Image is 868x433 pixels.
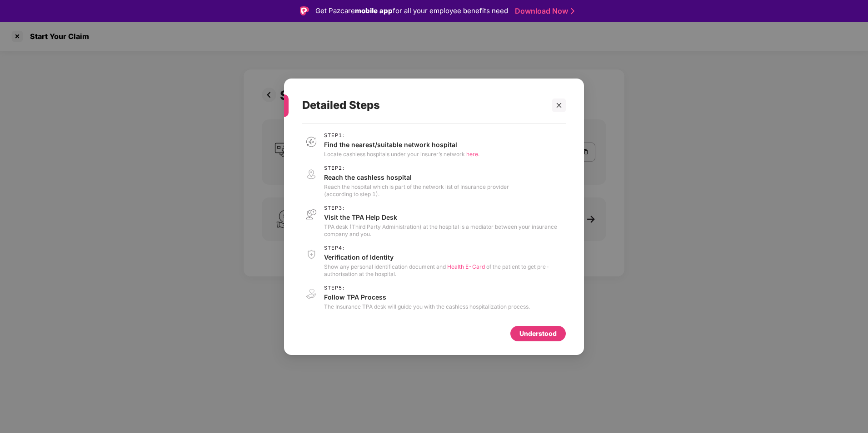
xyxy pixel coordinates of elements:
[324,132,479,138] span: Step 1 :
[355,6,393,15] strong: mobile app
[302,165,320,183] img: svg+xml;base64,PHN2ZyB3aWR0aD0iNDAiIGhlaWdodD0iNDEiIHZpZXdCb3g9IjAgMCA0MCA0MSIgZmlsbD0ibm9uZSIgeG...
[571,6,574,16] img: Stroke
[324,183,509,197] p: Reach the hospital which is part of the network list of Insurance provider (according to step 1).
[315,5,508,16] div: Get Pazcare for all your employee benefits need
[324,223,566,237] p: TPA desk (Third Party Administration) at the hospital is a mediator between your insurance compan...
[324,212,566,221] p: Visit the TPA Help Desk
[302,205,320,223] img: svg+xml;base64,PHN2ZyB3aWR0aD0iNDAiIGhlaWdodD0iNDEiIHZpZXdCb3g9IjAgMCA0MCA0MSIgZmlsbD0ibm9uZSIgeG...
[302,88,544,123] div: Detailed Steps
[302,285,320,303] img: svg+xml;base64,PHN2ZyB3aWR0aD0iNDAiIGhlaWdodD0iNDEiIHZpZXdCb3g9IjAgMCA0MCA0MSIgZmlsbD0ibm9uZSIgeG...
[302,132,320,151] img: svg+xml;base64,PHN2ZyB3aWR0aD0iNDAiIGhlaWdodD0iNDEiIHZpZXdCb3g9IjAgMCA0MCA0MSIgZmlsbD0ibm9uZSIgeG...
[324,140,479,148] p: Find the nearest/suitable network hospital
[324,285,530,290] span: Step 5 :
[324,252,566,261] p: Verification of Identity
[324,245,566,251] span: Step 4 :
[324,150,479,157] p: Locate cashless hospitals under your insurer’s network
[324,303,530,310] p: The Insurance TPA desk will guide you with the cashless hospitalization process.
[324,205,566,211] span: Step 3 :
[556,102,562,108] span: close
[324,165,509,171] span: Step 2 :
[302,245,320,263] img: svg+xml;base64,PHN2ZyB3aWR0aD0iNDAiIGhlaWdodD0iNDEiIHZpZXdCb3g9IjAgMCA0MCA0MSIgZmlsbD0ibm9uZSIgeG...
[519,328,557,338] div: Understood
[324,172,509,181] p: Reach the cashless hospital
[324,263,566,277] p: Show any personal identification document and of the patient to get pre-authorisation at the hosp...
[324,292,530,301] p: Follow TPA Process
[515,6,572,16] a: Download Now
[466,150,479,157] span: here.
[447,263,485,270] span: Health E-Card
[300,6,309,15] img: Logo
